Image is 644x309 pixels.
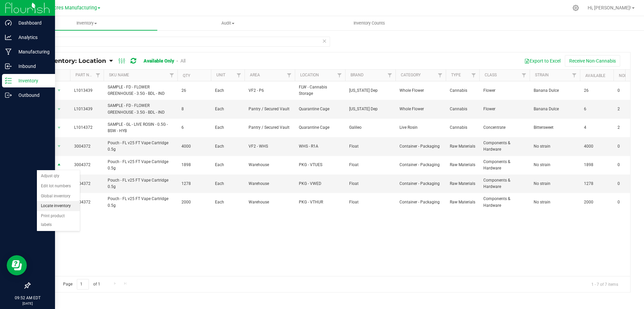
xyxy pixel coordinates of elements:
[618,124,643,131] span: 2
[299,181,341,187] span: PKG - VWED
[284,70,295,81] a: Filter
[5,63,12,70] inline-svg: Inbound
[483,196,526,208] span: Components & Hardware
[584,143,609,150] span: 4000
[74,87,100,94] span: L1013439
[12,48,52,56] p: Manufacturing
[483,124,526,131] span: Concentrate
[249,124,291,131] span: Pantry / Secured Vault
[249,87,291,94] span: VF2 - P6
[618,162,643,168] span: 0
[74,181,100,187] span: 3004372
[534,87,576,94] span: Banana Dulce
[451,73,461,77] a: Type
[399,162,442,168] span: Container - Packaging
[299,124,341,131] span: Quarantine Cage
[215,199,240,205] span: Each
[349,106,391,112] span: [US_STATE] Dep
[5,92,12,99] inline-svg: Outbound
[299,143,341,150] span: WHS - R1A
[7,255,27,275] iframe: Resource center
[35,57,106,65] span: All Inventory: Location
[108,140,173,153] span: Pouch - FL v25 FT Vape Cartridge 0.5g
[584,87,609,94] span: 26
[5,77,12,84] inline-svg: Inventory
[450,106,475,112] span: Cannabis
[37,171,80,181] li: Adjust qty
[618,199,643,205] span: 0
[93,70,104,81] a: Filter
[5,20,12,26] inline-svg: Dashboard
[37,201,80,211] li: Locate inventory
[75,73,102,77] a: Part Number
[5,34,12,41] inline-svg: Analytics
[215,162,240,168] span: Each
[74,106,100,112] span: L1013439
[468,70,479,81] a: Filter
[249,162,291,168] span: Warehouse
[16,16,157,30] a: Inventory
[158,20,298,26] span: Audit
[565,55,620,67] button: Receive Non-Cannabis
[216,73,225,77] a: Unit
[483,159,526,171] span: Components & Hardware
[215,143,240,150] span: Each
[483,106,526,112] span: Flower
[585,73,605,78] a: Available
[384,70,395,81] a: Filter
[250,73,260,77] a: Area
[534,199,576,205] span: No strain
[399,199,442,205] span: Container - Packaging
[299,16,440,30] a: Inventory Counts
[12,77,52,85] p: Inventory
[351,73,364,77] a: Brand
[249,181,291,187] span: Warehouse
[450,143,475,150] span: Raw Materials
[300,73,319,77] a: Location
[180,58,185,64] a: All
[181,87,207,94] span: 26
[334,70,345,81] a: Filter
[108,196,173,208] span: Pouch - FL v25 FT Vape Cartridge 0.5g
[299,162,341,168] span: PKG - VTUES
[3,301,52,306] p: [DATE]
[534,106,576,112] span: Banana Dulce
[55,105,63,114] span: select
[322,37,327,45] span: Clear
[586,279,624,289] span: 1 - 7 of 7 items
[37,191,80,201] li: Global inventory
[183,73,190,78] a: Qty
[534,181,576,187] span: No strain
[249,106,291,112] span: Pantry / Secured Vault
[618,87,643,94] span: 0
[534,124,576,131] span: Bittersweet
[12,91,52,99] p: Outbound
[450,162,475,168] span: Raw Materials
[74,143,100,150] span: 3004372
[55,142,63,151] span: select
[12,19,52,27] p: Dashboard
[181,143,207,150] span: 4000
[584,162,609,168] span: 1898
[157,16,299,30] a: Audit
[399,106,442,112] span: Whole Flower
[399,87,442,94] span: Whole Flower
[485,73,497,77] a: Class
[618,106,643,112] span: 2
[249,143,291,150] span: VF2 - WHS
[57,279,106,289] span: Page of 1
[450,199,475,205] span: Raw Materials
[37,181,80,191] li: Edit lot numbers
[349,124,391,131] span: Galileo
[215,124,240,131] span: Each
[181,124,207,131] span: 6
[519,70,530,81] a: Filter
[12,33,52,41] p: Analytics
[299,106,341,112] span: Quarantine Cage
[618,143,643,150] span: 0
[108,159,173,171] span: Pouch - FL v25 FT Vape Cartridge 0.5g
[74,199,100,205] span: 3004372
[450,181,475,187] span: Raw Materials
[181,199,207,205] span: 2000
[299,84,341,97] span: FLW - Cannabis Storage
